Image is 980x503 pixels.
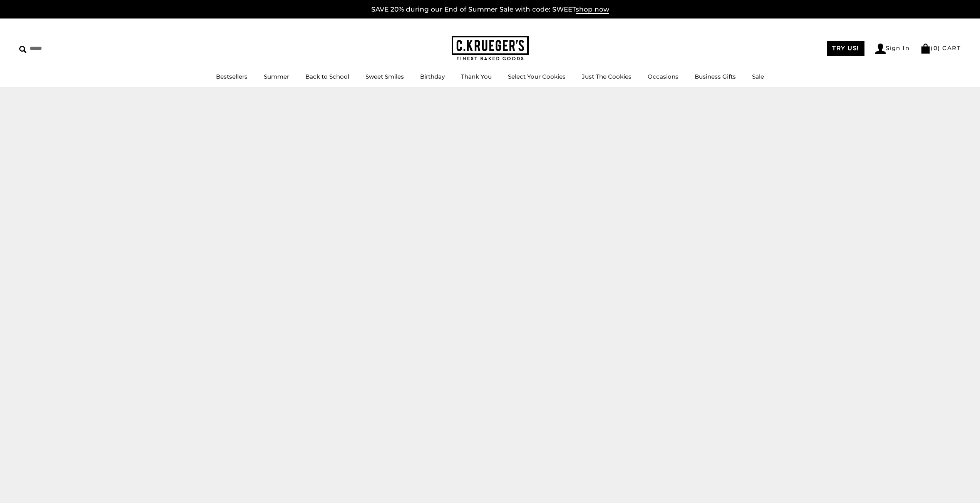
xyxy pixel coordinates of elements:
[420,73,445,80] a: Birthday
[508,73,566,80] a: Select Your Cookies
[752,73,764,80] a: Sale
[576,5,609,14] span: shop now
[933,44,938,52] span: 0
[582,73,632,80] a: Just The Cookies
[920,44,931,54] img: Bag
[216,73,248,80] a: Bestsellers
[695,73,736,80] a: Business Gifts
[827,41,864,56] a: TRY US!
[452,36,529,61] img: C.KRUEGER'S
[365,73,404,80] a: Sweet Smiles
[875,44,886,54] img: Account
[305,73,349,80] a: Back to School
[875,44,910,54] a: Sign In
[371,5,609,14] a: SAVE 20% during our End of Summer Sale with code: SWEETshop now
[648,73,678,80] a: Occasions
[920,44,961,52] a: (0) CART
[264,73,289,80] a: Summer
[19,42,111,54] input: Search
[461,73,492,80] a: Thank You
[19,46,27,53] img: Search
